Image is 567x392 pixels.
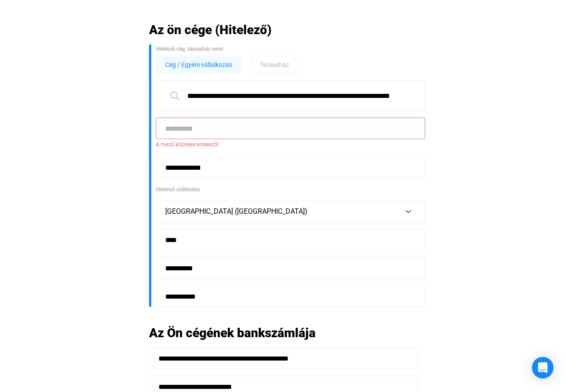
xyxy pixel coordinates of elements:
span: Társasház [260,59,289,70]
button: Cég / Egyéni vállalkozás [156,56,242,74]
span: Cég / Egyéni vállalkozás [165,59,232,70]
div: Hitelező székhelye [156,185,418,194]
button: [GEOGRAPHIC_DATA] ([GEOGRAPHIC_DATA]) [156,201,425,222]
div: Hitelező cég, társasház neve [156,44,418,53]
h2: Az ön cége (Hitelező) [149,22,418,38]
h2: Az Ön cégének bankszámlája [149,325,418,341]
span: [GEOGRAPHIC_DATA] ([GEOGRAPHIC_DATA]) [165,207,308,216]
button: Társasház [251,56,299,74]
span: A mező kitöltése kötelező! [156,139,418,150]
div: Open Intercom Messenger [532,357,554,379]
